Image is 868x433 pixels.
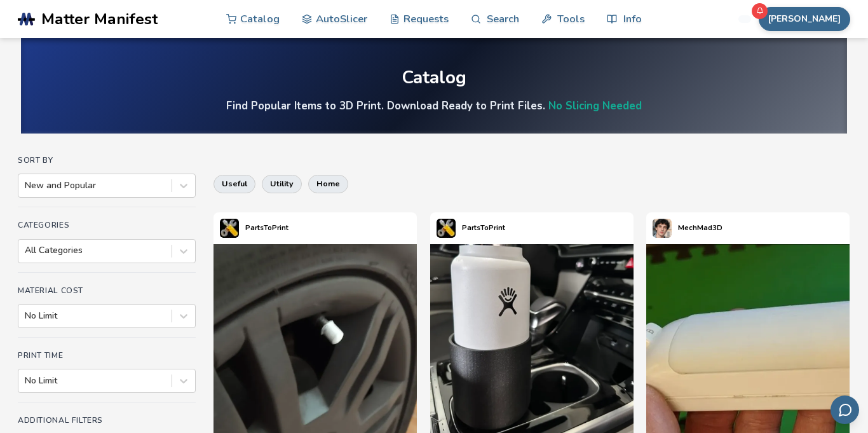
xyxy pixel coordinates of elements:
[653,219,672,238] img: MechMad3D's profile
[25,245,27,256] input: All Categories
[245,221,288,235] p: PartsToPrint
[18,351,196,360] h4: Print Time
[214,175,255,193] button: useful
[262,175,302,193] button: utility
[759,7,850,31] button: [PERSON_NAME]
[220,219,239,238] img: PartsToPrint's profile
[214,212,295,244] a: PartsToPrint's profilePartsToPrint
[226,99,642,113] h4: Find Popular Items to 3D Print. Download Ready to Print Files.
[18,156,196,165] h4: Sort By
[437,219,456,238] img: PartsToPrint's profile
[18,286,196,295] h4: Material Cost
[25,376,27,386] input: No Limit
[402,68,466,88] div: Catalog
[25,311,27,321] input: No Limit
[678,221,722,235] p: MechMad3D
[18,221,196,230] h4: Categories
[41,10,158,28] span: Matter Manifest
[646,212,729,244] a: MechMad3D's profileMechMad3D
[430,212,512,244] a: PartsToPrint's profilePartsToPrint
[462,221,505,235] p: PartsToPrint
[18,416,196,425] h4: Additional Filters
[548,99,642,113] a: No Slicing Needed
[308,175,348,193] button: home
[25,181,27,191] input: New and Popular
[831,395,859,424] button: Send feedback via email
